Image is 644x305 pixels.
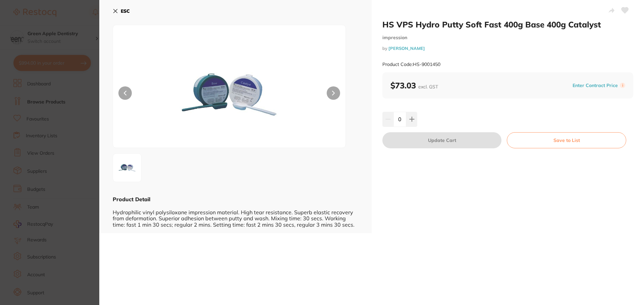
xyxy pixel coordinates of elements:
img: NTAuanBn [160,42,299,148]
img: NTAuanBn [115,156,139,180]
b: ESC [121,8,130,14]
div: Hydrophilic vinyl polysiloxane impression material. High tear resistance. Superb elastic recovery... [113,203,358,228]
small: impression [382,35,633,41]
h2: HS VPS Hydro Putty Soft Fast 400g Base 400g Catalyst [382,19,633,29]
a: [PERSON_NAME] [388,46,425,51]
button: Update Cart [382,132,501,148]
b: $73.03 [390,80,438,90]
small: Product Code: HS-9001450 [382,62,440,67]
button: Enter Contract Price [571,82,620,89]
label: i [620,83,625,88]
span: excl. GST [418,84,438,90]
button: Save to List [507,132,626,148]
button: ESC [113,5,130,17]
b: Product Detail [113,196,150,203]
small: by [382,46,633,51]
